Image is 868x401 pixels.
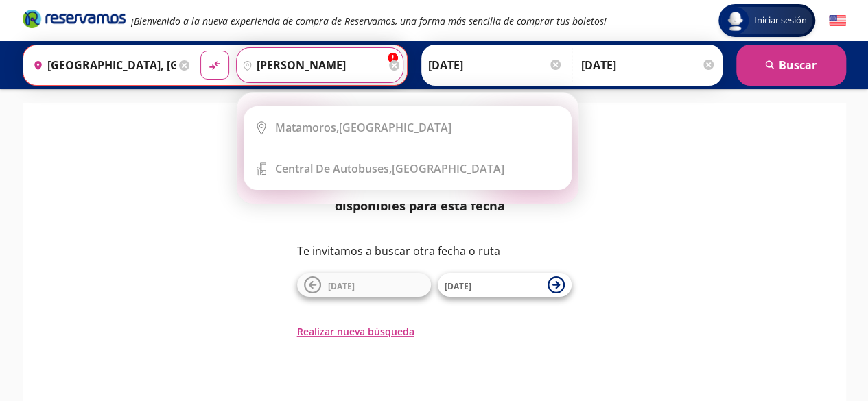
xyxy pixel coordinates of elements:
[23,8,126,33] a: Brand Logo
[275,161,504,176] div: [GEOGRAPHIC_DATA]
[749,14,812,27] span: Iniciar sesión
[297,273,431,297] button: [DATE]
[829,12,846,29] button: English
[736,45,846,86] button: Buscar
[297,243,572,259] p: Te invitamos a buscar otra fecha o ruta
[27,48,176,82] input: Buscar Origen
[581,48,716,82] input: Opcional
[23,8,126,29] i: Brand Logo
[237,48,386,82] input: Buscar Destino
[275,120,339,135] b: Matamoros,
[428,48,563,82] input: Elegir Fecha
[438,273,572,297] button: [DATE]
[328,280,355,292] span: [DATE]
[275,120,451,135] div: [GEOGRAPHIC_DATA]
[275,161,392,176] b: Central de Autobuses,
[445,280,471,292] span: [DATE]
[131,14,607,27] em: ¡Bienvenido a la nueva experiencia de compra de Reservamos, una forma más sencilla de comprar tus...
[297,324,414,339] button: Realizar nueva búsqueda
